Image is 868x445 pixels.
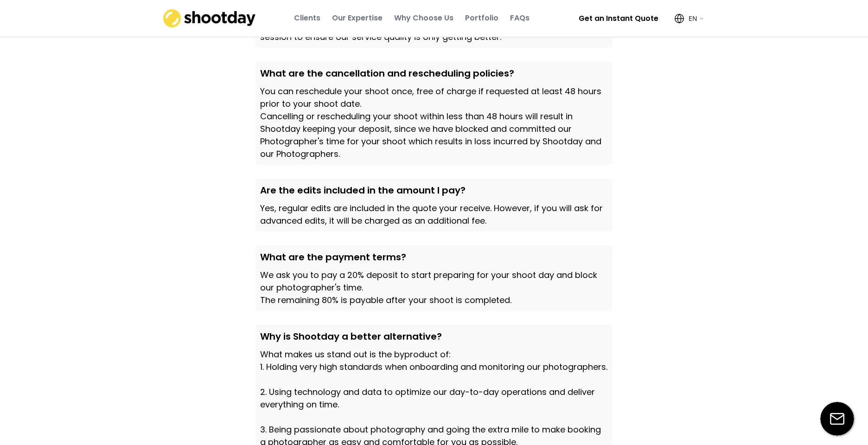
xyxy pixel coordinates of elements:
img: shootday_logo.png [163,9,256,27]
div: Yes, regular edits are included in the quote your receive. However, if you will ask for advanced ... [260,202,608,227]
div: What are the cancellation and rescheduling policies? [260,66,608,80]
div: Clients [294,13,320,23]
div: Portfolio [465,13,498,23]
div: Why is Shootday a better alternative? [260,329,608,343]
div: We ask you to pay a 20% deposit to start preparing for your shoot day and block our photographer'... [260,269,608,306]
img: Icon%20feather-globe%20%281%29.svg [675,14,684,23]
div: You can reschedule your shoot once, free of charge if requested at least 48 hours prior to your s... [260,85,608,160]
div: Are the edits included in the amount I pay? [260,183,608,197]
img: email-icon%20%281%29.svg [820,402,854,436]
div: What are the payment terms? [260,250,608,264]
div: Our Expertise [332,13,383,23]
button: Get an Instant Quote [567,6,670,31]
div: Why Choose Us [394,13,453,23]
div: FAQs [510,13,530,23]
